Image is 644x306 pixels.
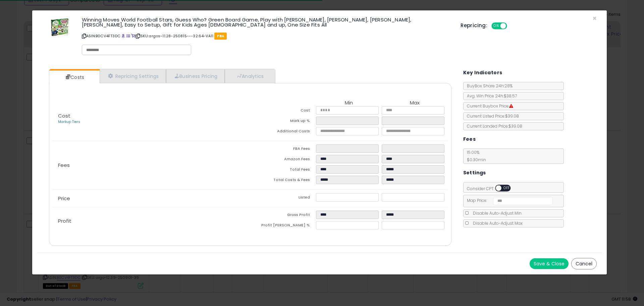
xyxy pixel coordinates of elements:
[382,100,447,106] th: Max
[461,23,487,28] h5: Repricing:
[250,165,316,176] td: Total Fees
[166,69,225,83] a: Business Pricing
[501,185,512,191] span: OFF
[131,33,135,39] a: Your listing only
[463,69,502,77] h5: Key Indicators
[464,123,522,129] span: Current Landed Price: $39.08
[82,17,450,27] h3: Winning Moves World Football Stars, Guess Who? Green Board Game, Play with [PERSON_NAME], [PERSON...
[470,210,522,216] span: Disable Auto-Adjust Min
[250,117,316,127] td: Mark up %
[53,113,250,125] p: Cost
[250,221,316,231] td: Profit [PERSON_NAME] %
[250,193,316,204] td: Listed
[53,218,250,224] p: Profit
[49,71,99,84] a: Costs
[506,23,517,29] span: OFF
[53,163,250,168] p: Fees
[121,33,125,39] a: BuyBox page
[464,157,486,163] span: $0.30 min
[100,69,166,83] a: Repricing Settings
[592,13,597,23] span: ×
[58,119,80,124] a: Markup Tiers
[225,69,274,83] a: Analytics
[250,211,316,221] td: Gross Profit
[464,93,517,99] span: Avg. Win Price 24h: $38.57
[250,155,316,165] td: Amazon Fees
[530,258,569,269] button: Save & Close
[464,149,486,163] span: 15.00 %
[250,127,316,137] td: Additional Costs
[126,33,130,39] a: All offer listings
[464,113,519,119] span: Current Listed Price: $39.08
[214,33,227,40] span: FBA
[464,186,520,191] span: Consider CPT:
[82,31,450,41] p: ASIN: B0CV4FT3DC | SKU: argos-11.28-250815---32.64-VA11
[50,17,70,37] img: 51nHJmQEvaL._SL60_.jpg
[250,106,316,117] td: Cost
[464,103,513,109] span: Current Buybox Price:
[250,144,316,155] td: FBA Fees
[470,220,523,226] span: Disable Auto-Adjust Max
[464,198,553,203] span: Map Price:
[571,258,597,269] button: Cancel
[464,83,513,89] span: BuyBox Share 24h: 28%
[492,23,500,29] span: ON
[463,169,486,177] h5: Settings
[53,196,250,201] p: Price
[509,104,513,108] i: Suppressed Buy Box
[463,135,476,143] h5: Fees
[250,176,316,186] td: Total Costs & Fees
[316,100,382,106] th: Min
